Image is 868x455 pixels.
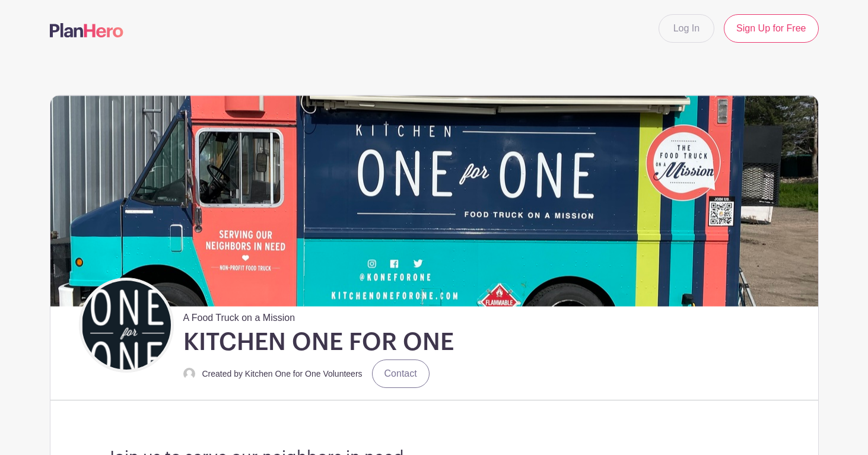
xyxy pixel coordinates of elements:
[183,306,295,325] span: A Food Truck on a Mission
[372,359,430,388] a: Contact
[82,281,171,370] img: Black%20Verticle%20KO4O%202.png
[183,368,195,380] img: default-ce2991bfa6775e67f084385cd625a349d9dcbb7a52a09fb2fda1e96e2d18dcdb.png
[183,327,454,357] h1: KITCHEN ONE FOR ONE
[50,23,123,37] img: logo-507f7623f17ff9eddc593b1ce0a138ce2505c220e1c5a4e2b4648c50719b7d32.svg
[50,96,818,306] img: IMG_9124.jpeg
[202,369,363,378] small: Created by Kitchen One for One Volunteers
[659,14,714,43] a: Log In
[724,14,818,43] a: Sign Up for Free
